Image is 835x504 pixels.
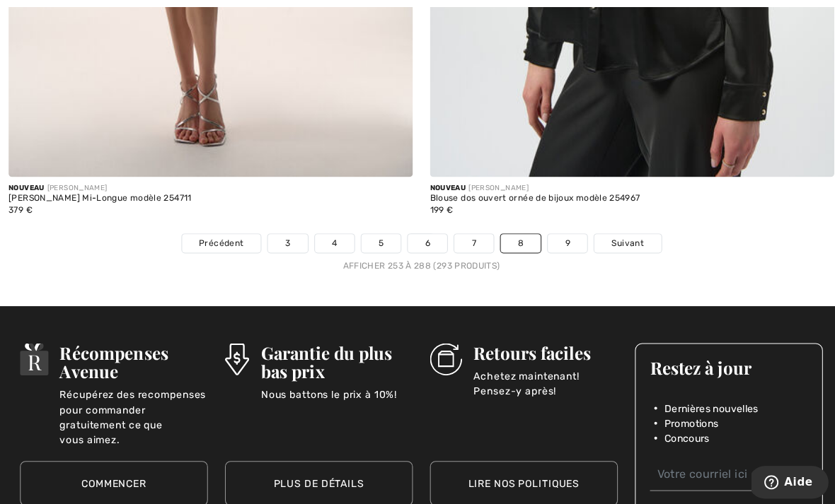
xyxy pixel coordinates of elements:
[606,235,638,247] span: Suivant
[589,232,655,250] a: Suivant
[59,340,206,377] h3: Récompenses Avenue
[197,235,242,247] span: Précédent
[358,232,397,250] a: 5
[426,457,612,501] a: Lire nos politiques
[180,232,259,250] a: Précédent
[450,232,488,250] a: 7
[223,340,247,372] img: Garantie du plus bas prix
[469,365,612,394] p: Achetez maintenant! Pensez-y après!
[223,457,409,501] a: Plus de détails
[426,192,827,201] div: Blouse dos ouvert ornée de bijoux modèle 254967
[59,384,206,412] p: Récupérez des recompenses pour commander gratuitement ce que vous aimez.
[404,232,443,250] a: 6
[469,340,612,358] h3: Retours faciles
[312,232,351,250] a: 4
[265,232,304,250] a: 3
[258,340,409,377] h3: Garantie du plus bas prix
[658,427,703,442] span: Concours
[426,340,458,372] img: Retours faciles
[658,412,712,427] span: Promotions
[658,397,751,412] span: Dernières nouvelles
[20,340,48,372] img: Récompenses Avenue
[426,181,827,192] div: [PERSON_NAME]
[496,232,536,250] a: 8
[543,232,582,250] a: 9
[8,192,409,201] div: [PERSON_NAME] Mi-Longue modèle 254711
[20,457,206,501] a: Commencer
[8,182,44,190] span: Nouveau
[258,384,409,412] p: Nous battons le prix à 10%!
[644,455,800,486] input: Votre courriel ici
[8,203,33,213] span: 379 €
[8,181,409,192] div: [PERSON_NAME]
[426,203,449,213] span: 199 €
[426,182,461,190] span: Nouveau
[644,355,800,373] h3: Restez à jour
[744,462,821,497] iframe: Ouvre un widget dans lequel vous pouvez trouver plus d’informations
